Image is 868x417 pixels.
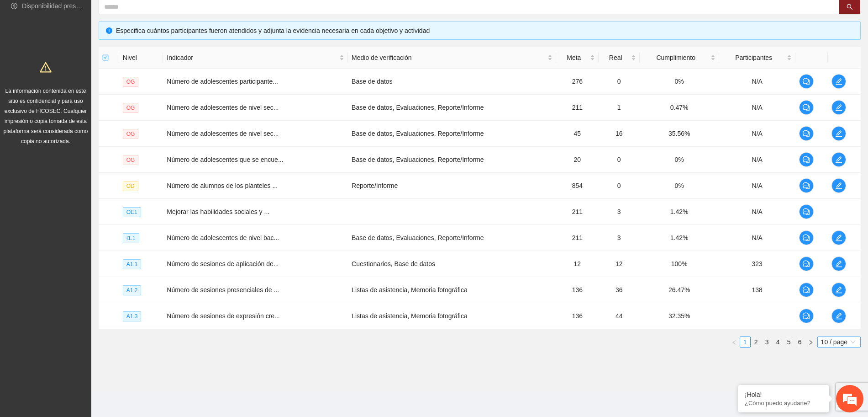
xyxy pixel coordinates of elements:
[352,53,546,63] span: Medio de verificación
[640,69,719,95] td: 0%
[640,47,719,69] th: Cumplimiento
[799,257,814,271] button: comment
[719,225,795,251] td: N/A
[556,303,599,329] td: 136
[729,337,740,347] li: Previous Page
[348,173,556,199] td: Reporte/Informe
[167,130,279,137] span: Número de adolescentes de nivel sec...
[773,337,783,347] a: 4
[799,100,814,115] button: comment
[784,337,794,347] li: 5
[723,53,785,63] span: Participantes
[799,152,814,167] button: comment
[599,95,640,121] td: 1
[348,121,556,147] td: Base de datos, Evaluaciones, Reporte/Informe
[831,152,846,167] button: edit
[831,74,846,89] button: edit
[150,5,172,27] div: Minimizar ventana de chat en vivo
[832,156,846,163] span: edit
[167,260,279,267] span: Número de sesiones de aplicación de...
[556,147,599,173] td: 20
[22,2,100,10] a: Disponibilidad presupuestal
[799,74,814,89] button: comment
[348,47,556,69] th: Medio de verificación
[799,178,814,193] button: comment
[832,182,846,189] span: edit
[805,337,816,347] button: right
[719,121,795,147] td: N/A
[740,337,750,347] a: 1
[123,129,139,139] span: OG
[640,277,719,303] td: 26.47%
[731,340,737,345] span: left
[751,337,761,347] a: 2
[832,130,846,137] span: edit
[599,147,640,173] td: 0
[599,303,640,329] td: 44
[719,173,795,199] td: N/A
[556,95,599,121] td: 211
[640,251,719,277] td: 100%
[47,47,153,59] div: Chatee con nosotros ahora
[831,257,846,271] button: edit
[832,312,846,320] span: edit
[773,337,784,347] li: 4
[167,234,279,241] span: Número de adolescentes de nivel bac...
[643,53,709,63] span: Cumplimiento
[123,285,142,295] span: A1.2
[102,54,109,61] span: check-square
[53,122,126,214] span: Estamos en línea.
[719,251,795,277] td: 323
[799,126,814,141] button: comment
[831,283,846,297] button: edit
[599,225,640,251] td: 3
[116,26,853,36] div: Especifica cuántos participantes fueron atendidos y adjunta la evidencia necesaria en cada objeti...
[817,337,861,347] div: Page Size
[599,277,640,303] td: 36
[799,309,814,323] button: comment
[556,251,599,277] td: 12
[599,199,640,225] td: 3
[719,95,795,121] td: N/A
[556,47,599,69] th: Meta
[602,53,629,63] span: Real
[832,286,846,294] span: edit
[348,95,556,121] td: Base de datos, Evaluaciones, Reporte/Informe
[167,208,269,215] span: Mejorar las habilidades sociales y ...
[167,312,279,320] span: Número de sesiones de expresión cre...
[640,147,719,173] td: 0%
[831,309,846,323] button: edit
[784,337,794,347] a: 5
[167,104,279,111] span: Número de adolescentes de nivel sec...
[794,337,805,347] li: 6
[348,69,556,95] td: Base de datos
[4,88,88,144] span: La información contenida en este sitio es confidencial y para uso exclusivo de FICOSEC. Cualquier...
[123,207,141,217] span: OE1
[167,286,279,294] span: Número de sesiones presenciales de ...
[762,337,773,347] li: 3
[556,121,599,147] td: 45
[556,225,599,251] td: 211
[719,147,795,173] td: N/A
[805,337,816,347] li: Next Page
[719,69,795,95] td: N/A
[348,225,556,251] td: Base de datos, Evaluaciones, Reporte/Informe
[729,337,740,347] button: left
[847,4,853,11] span: search
[831,126,846,141] button: edit
[123,77,139,87] span: OG
[640,121,719,147] td: 35.56%
[640,199,719,225] td: 1.42%
[795,337,805,347] a: 6
[123,233,139,243] span: I1.1
[799,230,814,245] button: comment
[106,27,112,34] span: info-circle
[123,155,139,165] span: OG
[832,234,846,241] span: edit
[556,199,599,225] td: 211
[719,277,795,303] td: 138
[640,95,719,121] td: 0.47%
[640,303,719,329] td: 32.35%
[640,225,719,251] td: 1.42%
[745,391,822,398] div: ¡Hola!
